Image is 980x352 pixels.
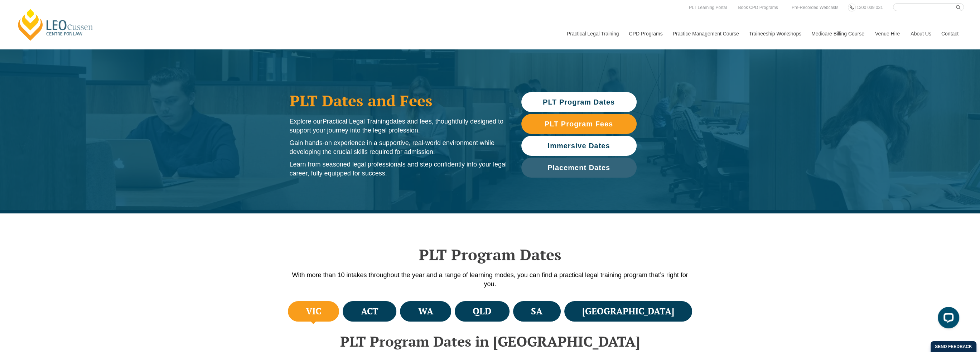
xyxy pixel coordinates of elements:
h4: [GEOGRAPHIC_DATA] [582,305,674,317]
a: Venue Hire [870,18,905,49]
a: Immersive Dates [521,136,637,156]
h4: VIC [306,305,321,317]
a: Medicare Billing Course [806,18,870,49]
p: Learn from seasoned legal professionals and step confidently into your legal career, fully equipp... [290,160,507,178]
p: Gain hands-on experience in a supportive, real-world environment while developing the crucial ski... [290,139,507,156]
span: Practical Legal Training [323,118,390,125]
a: CPD Programs [623,18,667,49]
span: 1300 039 031 [856,5,883,10]
a: PLT Program Fees [521,114,637,134]
span: Placement Dates [547,164,610,171]
h4: QLD [473,305,491,317]
a: Placement Dates [521,158,637,178]
iframe: LiveChat chat widget [932,304,962,334]
span: Immersive Dates [548,142,610,149]
a: Traineeship Workshops [744,18,806,49]
a: 1300 039 031 [855,4,884,11]
h2: PLT Program Dates [286,246,694,264]
h1: PLT Dates and Fees [290,92,507,110]
h4: WA [418,305,433,317]
a: About Us [905,18,936,49]
a: [PERSON_NAME] Centre for Law [16,8,95,42]
a: Practice Management Course [667,18,744,49]
a: PLT Program Dates [521,92,637,112]
a: Book CPD Programs [736,4,779,11]
p: Explore our dates and fees, thoughtfully designed to support your journey into the legal profession. [290,117,507,135]
h4: SA [531,305,542,317]
span: PLT Program Fees [545,120,613,127]
a: Pre-Recorded Webcasts [790,4,840,11]
p: With more than 10 intakes throughout the year and a range of learning modes, you can find a pract... [286,271,694,289]
a: PLT Learning Portal [687,4,729,11]
span: PLT Program Dates [543,98,615,106]
a: Contact [936,18,964,49]
h2: PLT Program Dates in [GEOGRAPHIC_DATA] [286,333,694,349]
h4: ACT [361,305,378,317]
a: Practical Legal Training [561,18,624,49]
